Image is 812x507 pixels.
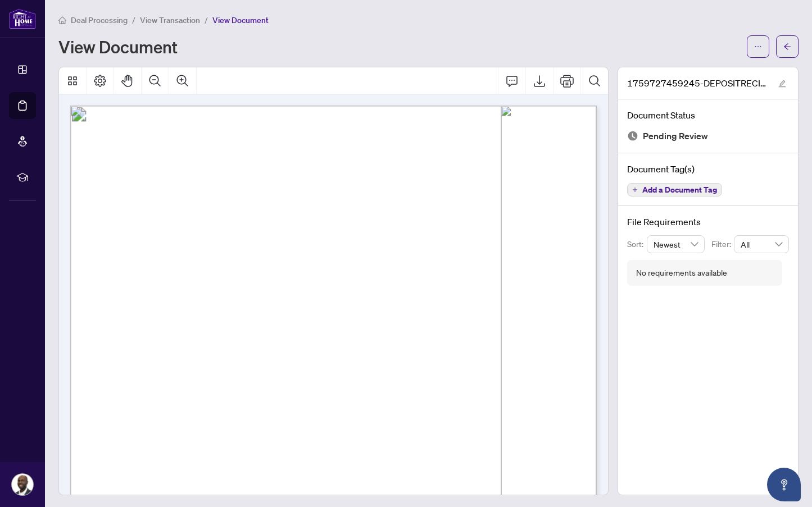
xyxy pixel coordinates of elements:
span: All [741,236,782,253]
h4: File Requirements [627,215,789,229]
span: View Transaction [140,15,200,25]
p: Sort: [627,238,647,250]
img: logo [9,8,36,29]
span: Add a Document Tag [642,186,717,194]
li: / [205,13,208,26]
div: No requirements available [636,267,727,279]
span: Pending Review [643,129,708,144]
h4: Document Tag(s) [627,162,789,176]
span: Deal Processing [71,15,128,25]
span: 1759727459245-DEPOSITRECIEPT.JPG [627,76,768,90]
button: Add a Document Tag [627,183,722,197]
span: home [58,16,66,24]
span: edit [778,80,786,88]
button: Open asap [767,468,801,501]
span: plus [632,187,638,193]
li: / [132,13,135,26]
span: ellipsis [754,43,762,51]
p: Filter: [711,238,734,250]
span: View Document [212,15,269,25]
span: arrow-left [783,43,791,51]
h1: View Document [58,38,178,56]
span: Newest [654,236,698,253]
h4: Document Status [627,108,789,122]
img: Profile Icon [12,474,33,495]
img: Document Status [627,130,638,141]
